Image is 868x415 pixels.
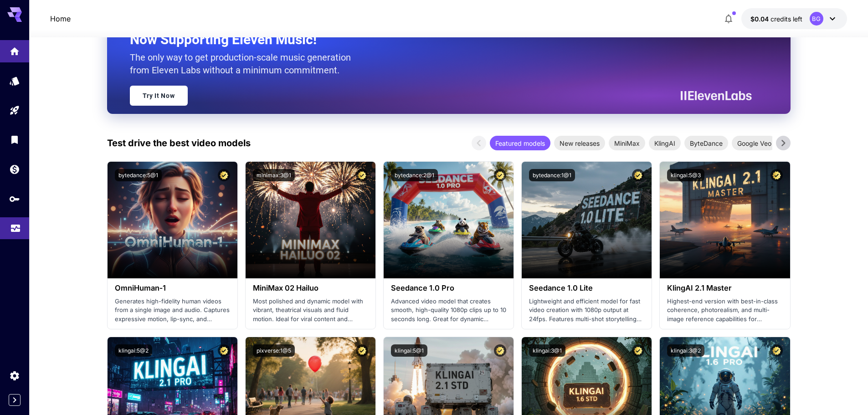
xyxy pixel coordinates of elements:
[50,13,71,24] a: Home
[684,136,728,150] div: ByteDance
[253,297,368,324] p: Most polished and dynamic model with vibrant, theatrical visuals and fluid motion. Ideal for vira...
[9,193,20,205] div: API Keys
[632,344,644,357] button: Certified Model – Vetted for best performance and includes a commercial license.
[9,72,20,84] div: Models
[50,13,71,24] nav: breadcrumb
[10,220,21,231] div: Usage
[667,169,704,181] button: klingai:5@3
[9,394,21,406] button: Expand sidebar
[732,138,777,148] span: Google Veo
[246,162,375,278] img: alt
[391,344,427,357] button: klingai:5@1
[770,169,783,181] button: Certified Model – Vetted for best performance and includes a commercial license.
[108,162,237,278] img: alt
[529,297,644,324] p: Lightweight and efficient model for fast video creation with 1080p output at 24fps. Features mult...
[253,284,368,292] h3: MiniMax 02 Hailuo
[490,136,550,150] div: Featured models
[9,43,20,54] div: Home
[750,15,770,23] span: $0.04
[356,344,368,357] button: Certified Model – Vetted for best performance and includes a commercial license.
[253,344,295,357] button: pixverse:1@5
[115,284,230,292] h3: OmniHuman‑1
[9,370,20,381] div: Settings
[494,169,506,181] button: Certified Model – Vetted for best performance and includes a commercial license.
[218,169,230,181] button: Certified Model – Vetted for best performance and includes a commercial license.
[130,51,358,77] p: The only way to get production-scale music generation from Eleven Labs without a minimum commitment.
[490,138,550,148] span: Featured models
[115,344,152,357] button: klingai:5@2
[384,162,514,278] img: alt
[609,138,645,148] span: MiniMax
[522,162,652,278] img: alt
[632,169,644,181] button: Certified Model – Vetted for best performance and includes a commercial license.
[649,136,681,150] div: KlingAI
[9,105,20,116] div: Playground
[529,284,644,292] h3: Seedance 1.0 Lite
[732,136,777,150] div: Google Veo
[741,8,847,29] button: $0.0449BG
[609,136,645,150] div: MiniMax
[356,169,368,181] button: Certified Model – Vetted for best performance and includes a commercial license.
[810,12,823,26] div: BG
[660,162,790,278] img: alt
[667,297,782,324] p: Highest-end version with best-in-class coherence, photorealism, and multi-image reference capabil...
[115,297,230,324] p: Generates high-fidelity human videos from a single image and audio. Captures expressive motion, l...
[253,169,295,181] button: minimax:3@1
[130,86,188,106] a: Try It Now
[770,15,802,23] span: credits left
[649,138,681,148] span: KlingAI
[9,164,20,175] div: Wallet
[391,284,506,292] h3: Seedance 1.0 Pro
[554,138,605,148] span: New releases
[529,344,565,357] button: klingai:3@1
[130,31,745,48] h2: Now Supporting Eleven Music!
[750,14,802,24] div: $0.0449
[391,297,506,324] p: Advanced video model that creates smooth, high-quality 1080p clips up to 10 seconds long. Great f...
[667,284,782,292] h3: KlingAI 2.1 Master
[684,138,728,148] span: ByteDance
[770,344,783,357] button: Certified Model – Vetted for best performance and includes a commercial license.
[115,169,162,181] button: bytedance:5@1
[554,136,605,150] div: New releases
[218,344,230,357] button: Certified Model – Vetted for best performance and includes a commercial license.
[107,136,251,150] p: Test drive the best video models
[391,169,438,181] button: bytedance:2@1
[529,169,575,181] button: bytedance:1@1
[9,134,20,145] div: Library
[494,344,506,357] button: Certified Model – Vetted for best performance and includes a commercial license.
[667,344,704,357] button: klingai:3@2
